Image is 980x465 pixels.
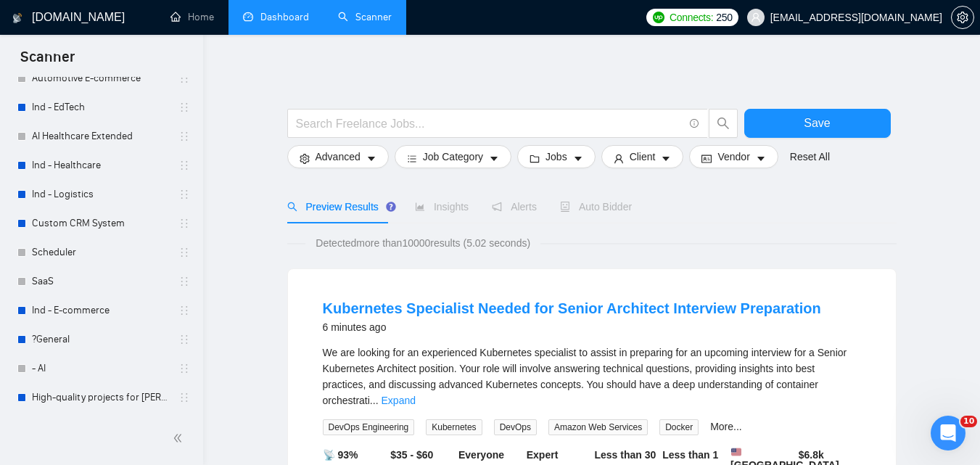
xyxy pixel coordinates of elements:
span: ... [370,395,379,406]
a: Ind - Healthcare [32,151,170,180]
a: dashboardDashboard [243,11,309,23]
span: holder [178,392,190,403]
span: Scanner [9,46,86,77]
span: Detected more than 10000 results (5.02 seconds) [305,235,540,251]
iframe: Intercom live chat [931,416,965,450]
button: Save [744,109,891,138]
button: search [709,109,738,138]
a: Ind - EdTech [32,93,170,122]
a: High-quality projects for [PERSON_NAME] [32,383,170,412]
span: Jobs [545,149,567,165]
span: holder [178,218,190,229]
a: Expand [382,395,416,406]
span: Insights [415,201,469,213]
span: Save [804,114,830,132]
span: caret-down [489,153,499,164]
span: holder [178,276,190,287]
a: Kubernetes Specialist Needed for Senior Architect Interview Preparation [323,300,821,316]
span: We are looking for an experienced Kubernetes specialist to assist in preparing for an upcoming in... [323,347,847,406]
span: holder [178,189,190,200]
a: Custom CRM System [32,209,170,238]
span: Client [630,149,656,165]
span: setting [300,153,310,164]
span: Docker [659,419,699,435]
a: More... [710,421,742,432]
button: userClientcaret-down [601,145,684,168]
span: Vendor [717,149,749,165]
span: Amazon Web Services [548,419,648,435]
span: holder [178,160,190,171]
span: holder [178,73,190,84]
b: Everyone [458,449,504,461]
span: 250 [716,9,732,25]
div: Tooltip anchor [384,200,398,213]
a: setting [951,12,974,23]
img: upwork-logo.png [653,12,664,23]
button: barsJob Categorycaret-down [395,145,511,168]
span: holder [178,363,190,374]
span: info-circle [690,119,699,128]
span: folder [530,153,540,164]
span: user [751,12,761,22]
span: double-left [173,431,187,445]
span: Auto Bidder [560,201,632,213]
span: user [614,153,624,164]
span: caret-down [573,153,583,164]
span: idcard [701,153,712,164]
button: setting [951,6,974,29]
span: caret-down [661,153,671,164]
span: robot [560,202,570,212]
span: Connects: [670,9,713,25]
span: bars [407,153,417,164]
b: 📡 93% [323,449,358,461]
a: Ind - Logistics [32,180,170,209]
span: holder [178,305,190,316]
span: 10 [960,416,977,427]
span: holder [178,131,190,142]
a: Scheduler [32,238,170,267]
span: search [709,117,737,130]
span: holder [178,102,190,113]
b: $35 - $60 [390,449,433,461]
span: caret-down [756,153,766,164]
img: logo [12,7,22,30]
span: Kubernetes [426,419,482,435]
a: AI Healthcare Extended [32,122,170,151]
button: idcardVendorcaret-down [689,145,778,168]
img: 🇺🇸 [731,447,741,457]
a: searchScanner [338,11,392,23]
b: Expert [527,449,559,461]
a: Ind - E-commerce [32,296,170,325]
div: 6 minutes ago [323,318,821,336]
span: setting [952,12,973,23]
a: - AI [32,354,170,383]
button: settingAdvancedcaret-down [287,145,389,168]
a: Reset All [790,149,830,165]
span: notification [492,202,502,212]
li: My Scanners [5,1,197,412]
a: SaaS [32,267,170,296]
span: DevOps Engineering [323,419,415,435]
span: area-chart [415,202,425,212]
button: folderJobscaret-down [517,145,596,168]
div: We are looking for an experienced Kubernetes specialist to assist in preparing for an upcoming in... [323,345,861,408]
b: $ 6.8k [799,449,824,461]
a: Automotive E-commerce [32,64,170,93]
span: Advanced [316,149,361,165]
span: DevOps [494,419,537,435]
span: Preview Results [287,201,392,213]
span: Job Category [423,149,483,165]
input: Search Freelance Jobs... [296,115,683,133]
span: holder [178,334,190,345]
a: homeHome [170,11,214,23]
span: search [287,202,297,212]
span: caret-down [366,153,376,164]
span: Alerts [492,201,537,213]
a: ?General [32,325,170,354]
span: holder [178,247,190,258]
